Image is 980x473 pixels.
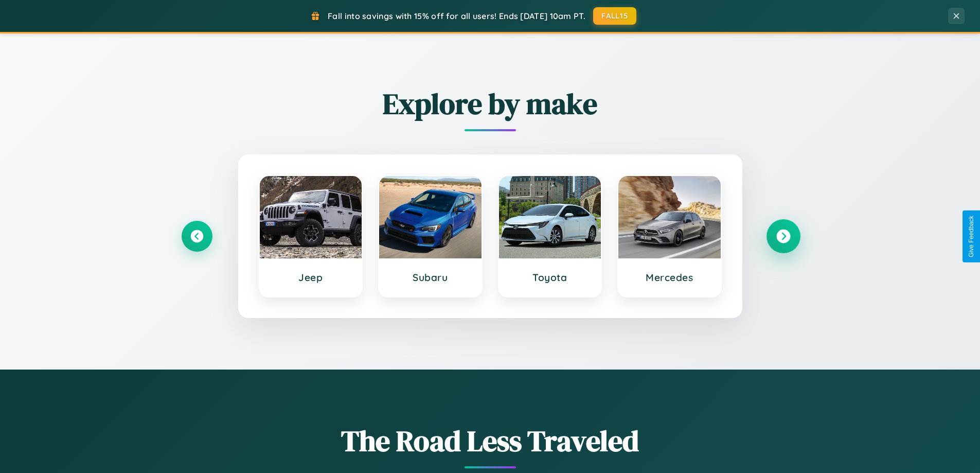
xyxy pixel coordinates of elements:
[968,216,975,257] div: Give Feedback
[629,271,710,284] h3: Mercedes
[509,271,591,284] h3: Toyota
[182,421,799,461] h1: The Road Less Traveled
[328,11,585,21] span: Fall into savings with 15% off for all users! Ends [DATE] 10am PT.
[270,271,352,284] h3: Jeep
[182,84,799,124] h2: Explore by make
[389,271,471,284] h3: Subaru
[593,7,636,25] button: FALL15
